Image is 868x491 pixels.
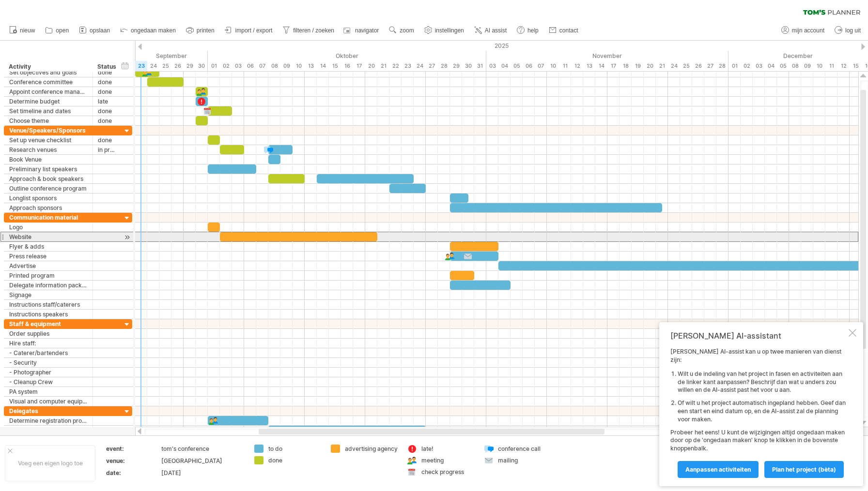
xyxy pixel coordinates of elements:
div: [PERSON_NAME] AI-assist kan u op twee manieren van dienst zijn: Probeer het eens! U kunt de wijzi... [670,348,847,477]
div: done [98,77,117,87]
a: printen [184,24,217,37]
span: help [527,27,539,34]
div: Voeg een eigen logo toe [5,445,95,481]
div: maandag, 24 November 2025 [668,61,680,71]
div: dinsdag, 14 Oktober 2025 [317,61,329,71]
div: dinsdag, 21 Oktober 2025 [377,61,389,71]
div: tom's conference [161,445,243,453]
a: filteren / zoeken [280,24,337,37]
div: maandag, 15 December 2025 [850,61,862,71]
div: maandag, 8 December 2025 [789,61,801,71]
div: dinsdag, 9 December 2025 [801,61,813,71]
span: filteren / zoeken [293,27,334,34]
div: vrijdag, 5 December 2025 [777,61,789,71]
div: late [98,97,117,106]
div: Determine budget [9,97,88,106]
a: open [43,24,72,37]
div: Outline conference program [9,184,88,193]
div: late! [421,445,474,453]
div: Preliminary list speakers [9,164,88,174]
div: vrijdag, 31 Oktober 2025 [474,61,486,71]
div: Press release [9,252,88,261]
div: maandag, 17 November 2025 [607,61,620,71]
div: maandag, 13 Oktober 2025 [305,61,317,71]
span: import / export [235,27,273,34]
div: in progress [98,145,117,154]
div: donderdag, 13 November 2025 [583,61,595,71]
div: donderdag, 2 Oktober 2025 [220,61,232,71]
div: Appoint conference manager [9,87,88,96]
div: vrijdag, 24 Oktober 2025 [414,61,426,71]
div: Signage [9,290,88,299]
div: woensdag, 10 December 2025 [813,61,825,71]
div: Determine registration process [9,416,88,425]
div: meeting [421,456,474,464]
div: dinsdag, 25 November 2025 [680,61,692,71]
li: Of wilt u het project automatisch ingepland hebben. Geef dan een start en eind datum op, en de AI... [678,399,847,423]
div: Choose theme [9,116,88,125]
span: nieuw [20,27,35,34]
div: woensdag, 22 Oktober 2025 [389,61,402,71]
div: vrijdag, 7 November 2025 [535,61,547,71]
div: Delegates [9,406,88,416]
div: vrijdag, 17 Oktober 2025 [353,61,365,71]
div: [GEOGRAPHIC_DATA] [161,457,243,465]
a: log uit [832,24,864,37]
div: Delegate information package [9,281,88,290]
div: vrijdag, 21 November 2025 [656,61,668,71]
div: maandag, 27 Oktober 2025 [426,61,438,71]
div: scroll naar activiteit [123,232,132,242]
div: dinsdag, 18 November 2025 [620,61,632,71]
div: Website [9,232,88,241]
div: maandag, 1 December 2025 [728,61,741,71]
div: Staff & equipment [9,319,88,328]
div: maandag, 20 Oktober 2025 [365,61,377,71]
div: dinsdag, 11 November 2025 [559,61,571,71]
span: ongedaan maken [131,27,176,34]
a: contact [546,24,581,37]
div: dinsdag, 7 Oktober 2025 [256,61,268,71]
div: Approach & book speakers [9,174,88,183]
div: maandag, 3 November 2025 [486,61,498,71]
div: conference call [498,445,551,453]
div: to do [268,445,321,453]
div: woensdag, 12 November 2025 [571,61,583,71]
div: woensdag, 26 November 2025 [692,61,704,71]
div: done [98,68,117,77]
div: venue: [106,457,159,465]
div: maandag, 10 November 2025 [547,61,559,71]
a: mijn account [779,24,827,37]
span: contact [559,27,578,34]
div: November 2025 [486,51,728,61]
a: ongedaan maken [118,24,179,37]
div: woensdag, 5 November 2025 [511,61,523,71]
div: dinsdag, 4 November 2025 [498,61,511,71]
div: Instructions speakers [9,310,88,319]
div: donderdag, 23 Oktober 2025 [402,61,414,71]
span: opslaan [90,27,110,34]
div: Order supplies [9,329,88,338]
div: vrijdag, 3 Oktober 2025 [232,61,244,71]
div: advertising agency [345,445,398,453]
div: vrijdag, 10 Oktober 2025 [293,61,305,71]
span: Plan het project (bèta) [772,466,836,473]
div: Logo [9,223,88,232]
div: check progress [421,468,474,476]
div: Flyer & adds [9,242,88,251]
div: woensdag, 15 Oktober 2025 [329,61,341,71]
a: instellingen [422,24,467,37]
div: Set objectives and goals [9,68,88,77]
div: Instructions staff/caterers [9,300,88,309]
div: dinsdag, 2 December 2025 [741,61,753,71]
div: woensdag, 8 Oktober 2025 [268,61,280,71]
div: [PERSON_NAME] AI-assistant [670,331,847,341]
div: Book Venue [9,155,88,164]
div: done [98,135,117,145]
div: donderdag, 11 December 2025 [825,61,837,71]
div: Set up venue checklist [9,135,88,145]
span: zoom [400,27,414,34]
div: vrijdag, 28 November 2025 [716,61,728,71]
div: Venue/Speakers/Sponsors [9,126,88,135]
a: Plan het project (bèta) [764,461,844,478]
div: Visual and computer equipment [9,397,88,406]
